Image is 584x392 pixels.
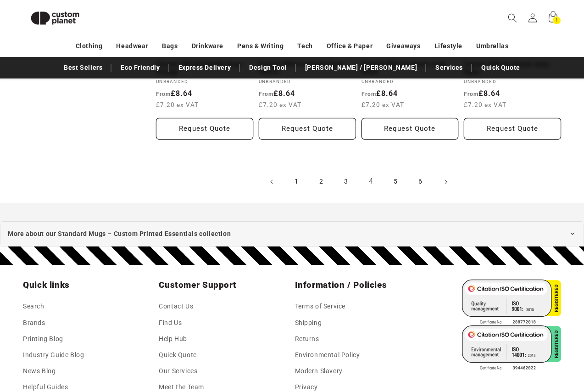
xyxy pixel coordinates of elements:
a: Shipping [295,315,322,331]
a: Our Services [159,363,197,379]
a: Tech [297,38,312,54]
a: Express Delivery [174,60,236,76]
button: Request Quote [259,118,356,140]
a: Modern Slavery [295,363,343,379]
h2: Customer Support [159,280,289,291]
a: Quick Quote [477,60,525,76]
a: Office & Paper [327,38,373,54]
a: Page 2 [311,172,332,192]
h2: Information / Policies [295,280,425,291]
a: [PERSON_NAME] / [PERSON_NAME] [300,60,422,76]
button: Request Quote [464,118,561,140]
a: Best Sellers [59,60,107,76]
a: News Blog [23,363,56,379]
img: ISO 9001 Certified [462,280,561,325]
a: Services [431,60,467,76]
nav: Pagination [156,172,561,192]
a: Find Us [159,315,182,331]
a: Page 6 [411,172,431,192]
a: Page 3 [336,172,356,192]
button: Request Quote [156,118,253,140]
a: Industry Guide Blog [23,347,84,363]
a: Quick Quote [159,347,197,363]
a: Next page [435,172,456,192]
a: Design Tool [245,60,291,76]
a: Previous page [262,172,282,192]
a: Environmental Policy [295,347,360,363]
a: Drinkware [192,38,223,54]
a: Umbrellas [476,38,508,54]
a: Clothing [76,38,103,54]
summary: Search [502,8,523,28]
a: Giveaways [386,38,420,54]
span: More about our Standard Mugs – Custom Printed Essentials collection [8,228,231,240]
button: Request Quote [362,118,459,140]
a: Page 5 [386,172,406,192]
a: Page 4 [361,172,381,192]
iframe: Chat Widget [538,348,584,392]
img: ISO 14001 Certified [462,325,561,371]
a: Terms of Service [295,301,346,314]
a: Returns [295,331,319,347]
span: 1 [556,17,558,24]
a: Page 1 [287,172,307,192]
a: Printing Blog [23,331,63,347]
a: Lifestyle [434,38,462,54]
a: Bags [162,38,178,54]
a: Eco Friendly [116,60,164,76]
h2: Quick links [23,280,153,291]
a: Help Hub [159,331,187,347]
img: Custom Planet [23,4,87,33]
a: Pens & Writing [237,38,284,54]
a: Contact Us [159,301,193,314]
a: Search [23,301,44,314]
a: Brands [23,315,45,331]
a: Headwear [116,38,148,54]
